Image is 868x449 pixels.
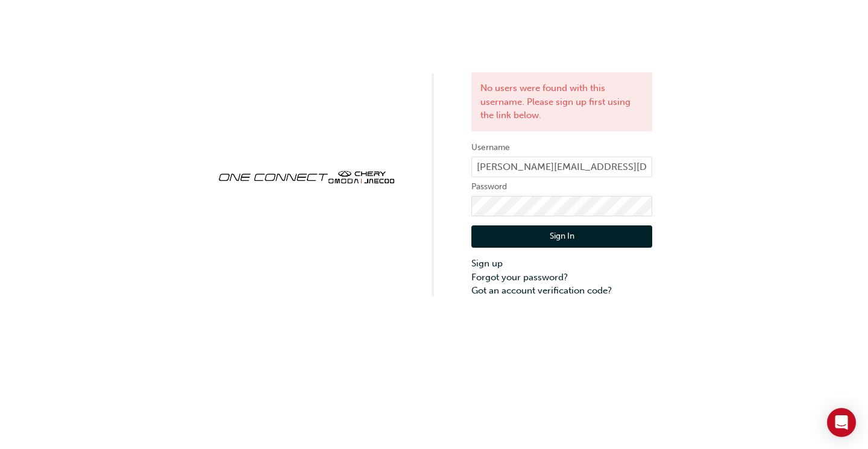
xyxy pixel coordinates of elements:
div: No users were found with this username. Please sign up first using the link below. [471,72,652,131]
div: Open Intercom Messenger [827,408,856,437]
a: Got an account verification code? [471,284,652,298]
button: Sign In [471,225,652,248]
label: Username [471,140,652,155]
input: Username [471,157,652,177]
a: Forgot your password? [471,271,652,284]
a: Sign up [471,257,652,271]
img: oneconnect [216,160,397,192]
label: Password [471,180,652,194]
